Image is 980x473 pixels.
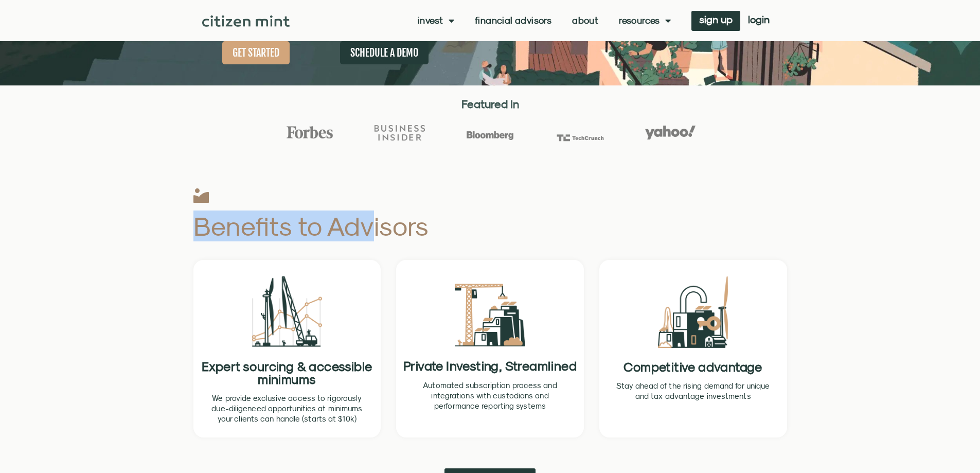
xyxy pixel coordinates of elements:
strong: Featured In [461,97,519,111]
a: About [572,15,598,26]
div: Page 3 [616,381,771,401]
h2: Private Investing, Streamlined [402,359,578,373]
span: GET STARTED [233,46,279,59]
a: Invest [418,15,454,26]
a: Financial Advisors [475,15,551,26]
img: Citizen Mint [202,15,290,27]
a: GET STARTED [222,41,290,64]
div: Page 3 [210,393,365,424]
span: Automated subscription process and integrations with custodians and performance reporting systems [423,381,557,410]
h2: Competitive advantage [605,361,781,373]
a: SCHEDULE A DEMO [340,41,429,64]
span: sign up [699,16,733,23]
p: We provide exclusive access to rigorously due-diligenced opportunities at minimums your clients c... [210,393,365,424]
nav: Menu [418,15,671,26]
p: Stay ahead of the rising demand for unique and tax advantage investments [616,381,771,401]
a: login [740,11,777,31]
a: Resources [619,15,671,26]
span: SCHEDULE A DEMO [350,46,418,59]
h2: Expert sourcing & accessible minimums [200,360,375,386]
span: login [748,16,770,23]
img: Forbes Logo [284,126,335,139]
a: sign up [691,11,740,31]
h2: Benefits to Advisors [193,213,582,239]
